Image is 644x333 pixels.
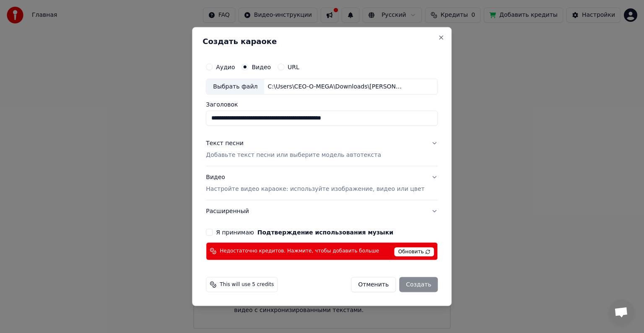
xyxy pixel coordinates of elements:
p: Добавьте текст песни или выберите модель автотекста [206,151,381,159]
label: URL [288,64,299,70]
span: Недостаточно кредитов. Нажмите, чтобы добавить больше [220,248,379,255]
label: Я принимаю [216,229,393,235]
label: Аудио [216,64,235,70]
label: Заголовок [206,101,438,107]
span: This will use 5 credits [220,281,274,288]
span: Обновить [395,247,434,256]
div: Видео [206,173,424,193]
p: Настройте видео караоке: используйте изображение, видео или цвет [206,185,424,193]
div: C:\Users\CEO-O-MEGA\Downloads\[PERSON_NAME] - Берёзовые сны (В.[PERSON_NAME]Фере).mp4 [264,83,407,91]
div: Текст песни [206,139,244,148]
label: Видео [252,64,271,70]
button: Расширенный [206,200,438,222]
div: Выбрать файл [206,79,264,94]
button: Отменить [351,277,396,292]
h2: Создать караоке [203,38,441,45]
button: ВидеоНастройте видео караоке: используйте изображение, видео или цвет [206,166,438,200]
button: Текст песниДобавьте текст песни или выберите модель автотекста [206,133,438,166]
button: Я принимаю [257,229,393,235]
